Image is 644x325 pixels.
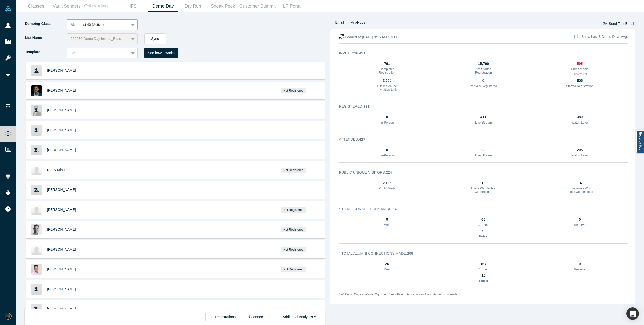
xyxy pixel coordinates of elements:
h3: Watch Later [566,121,594,124]
img: Pascal Mathis's Profile Image [31,224,42,235]
h3: Users With Public Connections [469,187,498,194]
label: List Name [25,33,67,42]
div: 26 [373,261,401,267]
img: Remy Minute's Profile Image [31,165,42,175]
div: 595 [566,61,594,66]
img: Rafi Carmeli's Profile Image [31,264,42,275]
a: Analytics [349,19,367,27]
em: * All Demo Day variations: Dry Run, Sneak Peek, Demo Day and from Alchemist website. [339,293,458,296]
button: See how it works [144,48,178,58]
h3: Public [469,235,498,238]
h3: Meet [373,223,401,227]
div: 15 [469,273,498,278]
h3: Completed Registration [373,67,401,75]
h3: Live Stream [469,154,498,157]
h3: Connect [469,223,498,227]
div: 15,700 [469,61,498,66]
a: Customer Summit [238,0,277,12]
a: [PERSON_NAME] [47,148,76,152]
button: Additional Analytics [277,313,321,321]
div: 0 [566,217,594,222]
h3: Attended : [339,137,621,142]
div: 14 [566,180,594,186]
a: [PERSON_NAME] [47,188,76,192]
h3: Watch Later [566,154,594,157]
h3: Public [469,279,498,283]
a: Remy Minute [47,168,68,172]
h3: In-Person [373,121,401,124]
span: Not Registered [281,247,306,252]
span: Not Registered [281,88,306,93]
h3: Public Unique Visitors : [339,170,621,175]
span: Not Registered [281,168,306,173]
img: Ganesh R's Profile Image [31,85,42,96]
span: Not Registered [281,207,306,213]
div: 380 [566,114,594,120]
div: 0 [373,114,401,120]
img: Alchemist Vault Logo [5,5,12,12]
h3: In-Person [373,154,401,157]
h3: Started Registration [566,84,594,88]
a: [PERSON_NAME] [47,267,76,271]
a: [PERSON_NAME] [47,108,76,112]
div: 2,126 [373,180,401,186]
h3: Clicked on the Invitation Link [373,84,401,92]
a: [PERSON_NAME] [47,88,76,92]
div: 411 [469,114,498,120]
h3: Not Started Registration [469,67,498,75]
a: Demo Day [148,0,178,12]
a: Report a bug! [636,130,644,153]
h3: Live Stream [469,121,498,124]
strong: 791 [364,104,370,108]
label: Demoing Class [25,19,67,28]
span: [PERSON_NAME] [47,247,76,251]
div: 205 [566,147,594,153]
a: Sneak Peek [208,0,238,12]
a: [PERSON_NAME] [47,68,76,72]
button: Registrations [205,313,241,321]
div: 0 [373,147,401,153]
h3: * Total Alumni Connections Made : [339,251,621,256]
h3: Unreachable [566,67,594,71]
h3: Reserve [566,223,594,227]
h3: Invited : [339,51,621,56]
div: 13 [469,180,498,186]
div: 2,665 [373,78,401,83]
a: Onboarding [82,0,118,12]
div: 9 [373,217,401,222]
h3: Registered : [339,104,621,109]
strong: 16,491 [354,51,365,55]
div: 222 [469,147,498,153]
strong: 224 [386,170,392,174]
button: Send Test Email [603,19,634,28]
h3: Reserve [566,268,594,271]
img: Brad Hunstable's Profile Image [31,205,42,215]
span: [PERSON_NAME] [47,208,76,212]
span: Not Registered [281,267,306,272]
a: [PERSON_NAME] [47,287,76,291]
strong: 84 [393,207,397,211]
div: Loaded at: [DATE] 9:15 AM GMT+3 [339,34,400,40]
h3: Partially Registered [469,84,498,88]
h3: Public Visits [373,187,401,190]
div: 0 [469,78,498,83]
span: [PERSON_NAME] [47,227,76,231]
button: Sync [144,33,166,44]
span: Not Registered [281,227,306,232]
h3: Connect [469,268,498,271]
a: [PERSON_NAME] [47,128,76,132]
a: Classes [21,0,51,12]
label: Template [25,48,67,56]
strong: 427 [359,137,365,141]
a: [PERSON_NAME] [47,307,76,311]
